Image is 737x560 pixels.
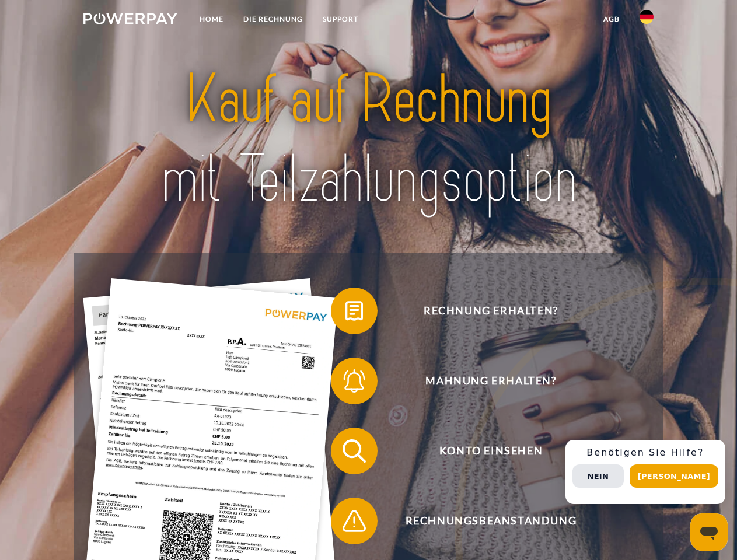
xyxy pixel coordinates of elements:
button: Konto einsehen [331,428,634,474]
a: SUPPORT [313,9,368,30]
a: agb [593,9,630,30]
span: Konto einsehen [348,428,634,474]
img: de [640,10,654,24]
a: Home [190,9,233,30]
button: [PERSON_NAME] [630,464,718,488]
img: logo-powerpay-white.svg [83,13,177,24]
img: qb_bell.svg [340,366,369,395]
iframe: Schaltfläche zum Öffnen des Messaging-Fensters [690,513,728,551]
span: Rechnungsbeanstandung [348,498,634,544]
img: qb_bill.svg [340,296,369,325]
img: qb_search.svg [340,436,369,466]
img: qb_warning.svg [340,506,369,535]
button: Rechnungsbeanstandung [331,498,634,544]
img: title-powerpay_de.svg [111,56,626,223]
button: Rechnung erhalten? [331,288,634,334]
span: Rechnung erhalten? [348,288,634,334]
h3: Benötigen Sie Hilfe? [572,447,718,459]
button: Nein [572,464,624,488]
a: DIE RECHNUNG [233,9,313,30]
span: Mahnung erhalten? [348,358,634,404]
div: Schnellhilfe [565,440,725,504]
button: Mahnung erhalten? [331,358,634,404]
